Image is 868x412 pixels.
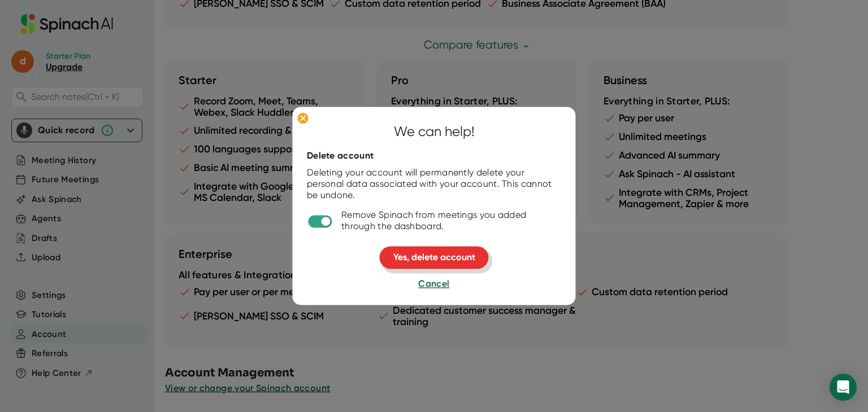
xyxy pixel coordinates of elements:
[307,150,374,161] div: Delete account
[380,246,489,269] button: Yes, delete account
[418,278,449,289] span: Cancel
[307,167,561,201] div: Deleting your account will permanently delete your personal data associated with your account. Th...
[394,121,475,142] div: We can help!
[393,252,475,262] span: Yes, delete account
[830,374,857,401] div: Open Intercom Messenger
[418,277,449,291] button: Cancel
[341,209,561,232] div: Remove Spinach from meetings you added through the dashboard.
